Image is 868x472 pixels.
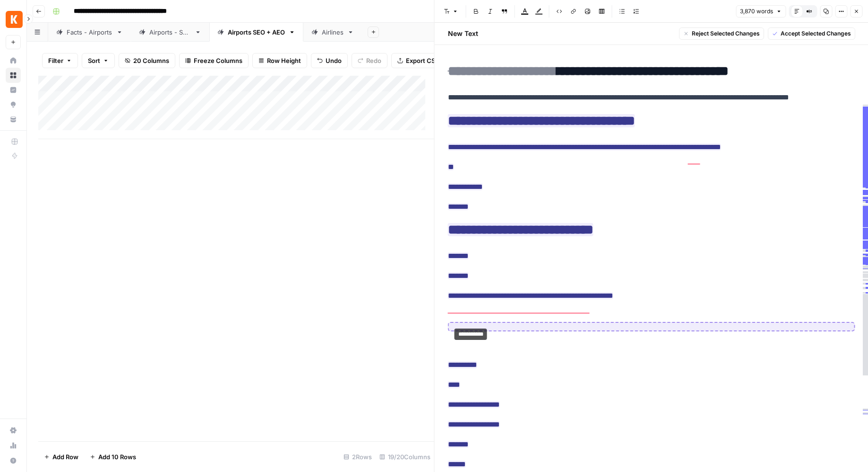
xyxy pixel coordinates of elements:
div: Airports - SEO [149,27,191,37]
a: Settings [6,423,21,438]
button: 3,870 words [736,5,786,18]
a: Airports - SEO [131,23,209,42]
button: Help + Support [6,453,21,468]
button: Accept Selected Changes [767,27,855,40]
span: Freeze Columns [194,56,242,65]
button: Row Height [252,53,307,68]
span: Export CSV [406,56,439,65]
span: Sort [88,56,100,65]
button: Add 10 Rows [84,449,142,464]
button: Add Row [38,449,84,464]
div: 19/20 Columns [376,449,434,464]
a: Airports SEO + AEO [209,23,303,42]
a: Opportunities [6,97,21,112]
a: Usage [6,438,21,453]
span: Filter [48,56,63,65]
span: 20 Columns [133,56,169,65]
span: Accept Selected Changes [780,29,851,38]
button: Redo [352,53,387,68]
h2: New Text [448,29,478,38]
span: Add 10 Rows [98,452,136,462]
img: Kayak Logo [6,11,23,28]
a: Your Data [6,112,21,127]
button: Sort [82,53,115,68]
span: Add Row [52,452,78,462]
div: Airports SEO + AEO [228,27,285,37]
span: Redo [366,56,381,65]
button: Workspace: Kayak [6,8,21,31]
div: Airlines [322,27,344,37]
button: Freeze Columns [179,53,249,68]
button: Reject Selected Changes [679,27,764,40]
a: Browse [6,68,21,83]
span: Reject Selected Changes [691,29,759,38]
span: Row Height [267,56,301,65]
a: Facts - Airports [48,23,131,42]
button: Export CSV [391,53,446,68]
a: Insights [6,82,21,98]
span: Undo [326,56,342,65]
span: 3,870 words [740,7,773,16]
button: Filter [42,53,78,68]
button: 20 Columns [119,53,175,68]
div: 2 Rows [340,449,376,464]
div: Facts - Airports [67,27,112,37]
button: Undo [311,53,348,68]
a: Airlines [303,23,362,42]
a: Home [6,53,21,68]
